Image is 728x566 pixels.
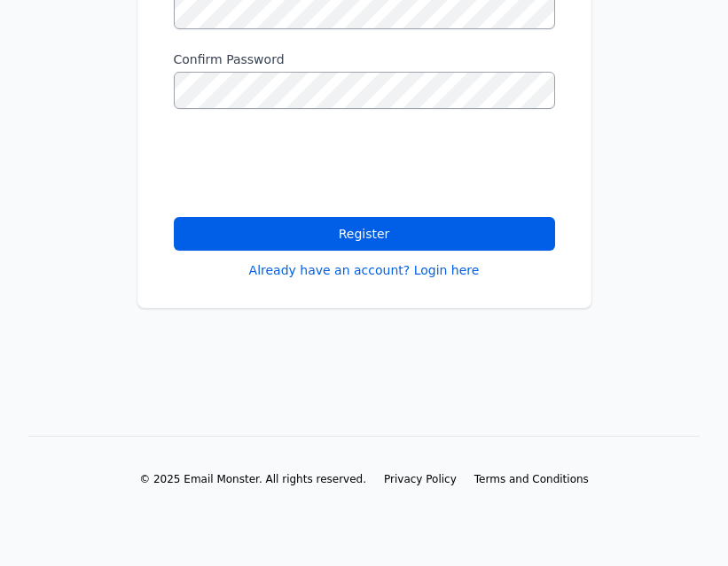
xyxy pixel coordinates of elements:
label: Confirm Password [174,50,555,68]
a: Terms and Conditions [474,472,589,486]
li: © 2025 Email Monster. All rights reserved. [139,472,366,486]
span: Privacy Policy [384,473,457,485]
a: Privacy Policy [384,472,457,486]
span: Terms and Conditions [474,473,589,485]
button: Register [174,217,555,251]
iframe: reCAPTCHA [174,130,443,199]
a: Already have an account? Login here [249,261,480,279]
